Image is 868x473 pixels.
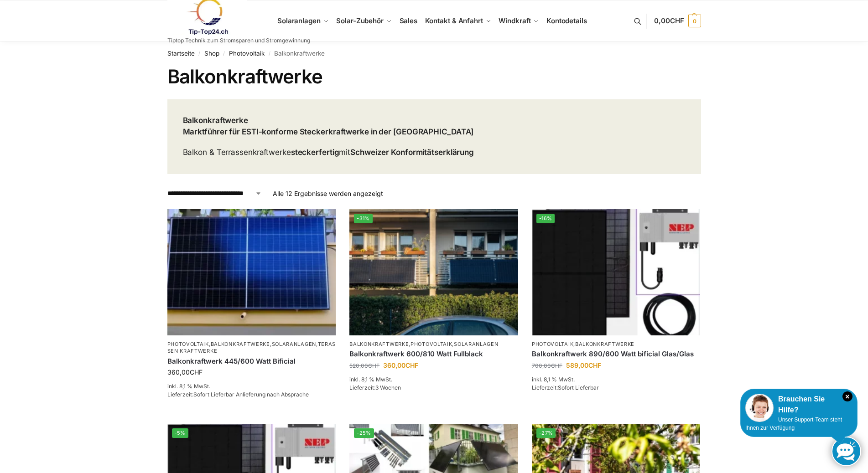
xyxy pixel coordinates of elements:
[350,148,474,157] strong: Schweizer Konformitätserklärung
[588,361,601,369] span: CHF
[670,16,684,25] span: CHF
[204,50,219,57] a: Shop
[532,209,701,335] img: Bificiales Hochleistungsmodul
[272,341,316,347] a: Solaranlagen
[167,341,336,354] a: Terassen Kraftwerke
[167,209,336,335] img: Solaranlage für den kleinen Balkon
[395,0,421,41] a: Sales
[532,341,701,348] p: ,
[495,0,543,41] a: Windkraft
[183,147,474,159] p: Balkon & Terrassenkraftwerke mit
[745,394,774,422] img: Customer service
[532,362,562,369] bdi: 700,00
[400,16,418,25] span: Sales
[167,50,195,57] a: Startseite
[368,362,379,369] span: CHF
[405,361,418,369] span: CHF
[219,50,229,57] span: /
[167,357,336,366] a: Balkonkraftwerk 445/600 Watt Bificial
[167,65,701,88] h1: Balkonkraftwerke
[532,375,701,384] p: inkl. 8,1 % MwSt.
[421,0,495,41] a: Kontakt & Anfahrt
[183,127,474,136] strong: Marktführer für ESTI-konforme Steckerkraftwerke in der [GEOGRAPHIC_DATA]
[277,16,321,25] span: Solaranlagen
[745,394,852,416] div: Brauchen Sie Hilfe?
[558,384,599,391] span: Sofort Lieferbar
[167,41,701,65] nav: Breadcrumb
[336,16,384,25] span: Solar-Zubehör
[532,341,573,347] a: Photovoltaik
[211,341,270,347] a: Balkonkraftwerke
[375,384,401,391] span: 3 Wochen
[454,341,498,347] a: Solaranlagen
[167,368,203,376] bdi: 360,00
[349,341,518,348] p: , ,
[167,382,336,391] p: inkl. 8,1 % MwSt.
[167,341,336,355] p: , , ,
[349,350,518,359] a: Balkonkraftwerk 600/810 Watt Fullblack
[566,361,601,369] bdi: 589,00
[532,350,701,359] a: Balkonkraftwerk 890/600 Watt bificial Glas/Glas
[273,189,383,198] p: Alle 12 Ergebnisse werden angezeigt
[167,189,262,198] select: Shop-Reihenfolge
[265,50,274,57] span: /
[193,391,309,398] span: Sofort Lieferbar Anlieferung nach Absprache
[411,341,452,347] a: Photovoltaik
[546,16,587,25] span: Kontodetails
[425,16,483,25] span: Kontakt & Anfahrt
[195,50,204,57] span: /
[745,416,842,431] span: Unser Support-Team steht Ihnen zur Verfügung
[654,7,701,35] a: 0,00CHF 0
[543,0,591,41] a: Kontodetails
[291,148,339,157] strong: steckerfertig
[349,341,409,347] a: Balkonkraftwerke
[688,15,701,27] span: 0
[551,362,562,369] span: CHF
[167,391,309,398] span: Lieferzeit:
[167,341,209,347] a: Photovoltaik
[229,50,265,57] a: Photovoltaik
[842,391,852,401] i: Schließen
[349,384,401,391] span: Lieferzeit:
[383,361,418,369] bdi: 360,00
[499,16,530,25] span: Windkraft
[654,16,684,25] span: 0,00
[349,375,518,384] p: inkl. 8,1 % MwSt.
[349,362,379,369] bdi: 520,00
[532,384,599,391] span: Lieferzeit:
[349,209,518,335] a: -31%2 Balkonkraftwerke
[349,209,518,335] img: 2 Balkonkraftwerke
[532,209,701,335] a: -16%Bificiales Hochleistungsmodul
[575,341,634,347] a: Balkonkraftwerke
[333,0,395,41] a: Solar-Zubehör
[190,368,203,376] span: CHF
[167,38,310,43] p: Tiptop Technik zum Stromsparen und Stromgewinnung
[183,116,248,125] strong: Balkonkraftwerke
